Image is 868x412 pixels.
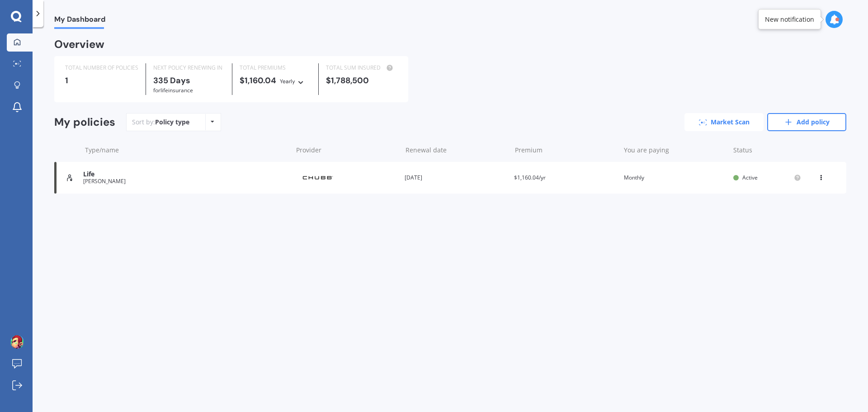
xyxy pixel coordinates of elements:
img: ACg8ocL6Fi7JhqApQQwm17lIHrR3aOMgJh-bi_7eT_y_kMWDdva17dah=s96-c [10,335,24,349]
div: $1,160.04 [240,76,311,86]
div: TOTAL SUM INSURED [326,63,397,72]
div: Status [733,146,801,155]
div: Yearly [280,77,295,86]
div: Policy type [155,118,189,127]
a: Market Scan [684,113,764,131]
div: Life [83,170,288,178]
span: $1,160.04/yr [514,174,546,181]
div: Overview [54,40,104,49]
div: My policies [54,116,115,129]
div: TOTAL PREMIUMS [240,63,311,72]
span: for Life insurance [153,86,193,94]
div: Provider [296,146,398,155]
div: TOTAL NUMBER OF POLICIES [65,63,138,72]
div: [DATE] [405,173,507,182]
div: Premium [515,146,617,155]
div: $1,788,500 [326,76,397,85]
div: Sort by: [132,118,189,127]
b: 335 Days [153,75,190,86]
div: Monthly [624,173,726,182]
img: Life [65,173,74,182]
div: New notification [765,15,814,24]
span: My Dashboard [54,15,105,27]
img: Chubb [295,169,340,186]
div: 1 [65,76,138,85]
div: Renewal date [406,146,508,155]
span: Active [742,174,758,181]
div: You are paying [624,146,726,155]
div: [PERSON_NAME] [83,178,288,185]
div: Type/name [85,146,289,155]
div: NEXT POLICY RENEWING IN [153,63,225,72]
a: Add policy [767,113,846,131]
